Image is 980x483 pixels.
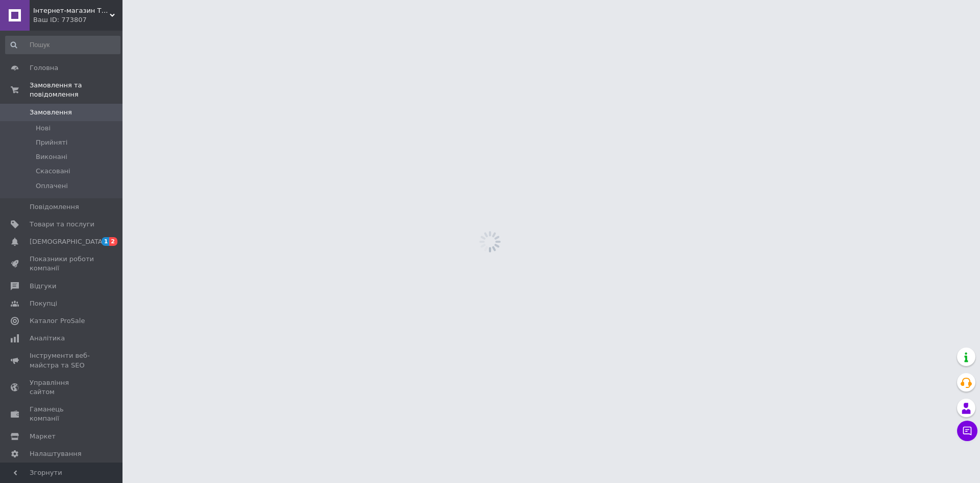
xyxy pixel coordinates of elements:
[30,351,94,370] span: Інструменти веб-майстра та SEO
[30,378,94,397] span: Управління сайтом
[5,36,120,54] input: Пошук
[36,167,70,176] span: Скасовані
[30,405,94,423] span: Гаманець компанії
[30,449,82,458] span: Налаштування
[30,202,79,212] span: Повідомлення
[36,138,67,147] span: Прийняті
[33,15,122,25] div: Ваш ID: 773807
[30,282,56,291] span: Відгуки
[36,124,51,133] span: Нові
[36,152,67,162] span: Виконані
[30,63,58,73] span: Головна
[30,316,85,326] span: Каталог ProSale
[33,6,110,15] span: Інтернет-магазин Тяньші Tiens в Україні
[109,237,117,246] span: 2
[30,299,57,308] span: Покупці
[30,220,94,229] span: Товари та послуги
[30,237,105,246] span: [DEMOGRAPHIC_DATA]
[30,255,94,273] span: Показники роботи компанії
[957,421,977,441] button: Чат з покупцем
[102,237,110,246] span: 1
[30,108,72,117] span: Замовлення
[30,432,56,441] span: Маркет
[36,181,68,191] span: Оплачені
[30,81,122,99] span: Замовлення та повідомлення
[30,334,65,343] span: Аналітика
